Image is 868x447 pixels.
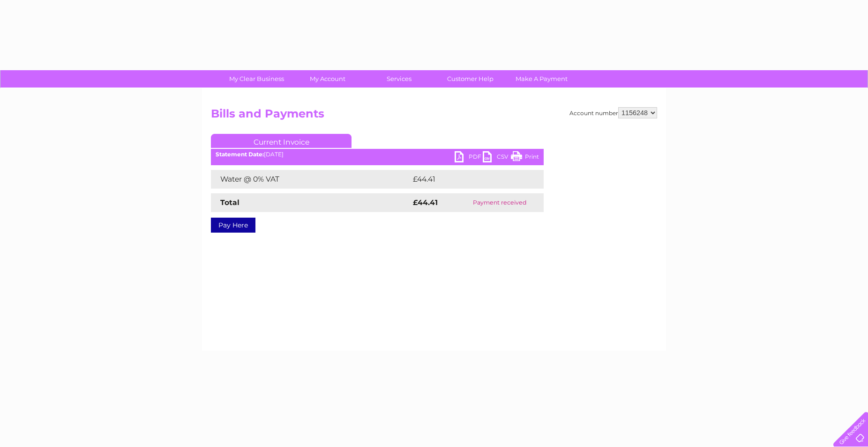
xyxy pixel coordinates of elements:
[218,70,295,88] a: My Clear Business
[511,151,539,165] a: Print
[211,218,255,233] a: Pay Here
[289,70,367,88] a: My Account
[211,170,411,189] td: Water @ 0% VAT
[483,151,511,165] a: CSV
[456,193,544,212] td: Payment received
[211,107,657,125] h2: Bills and Payments
[503,70,580,88] a: Make A Payment
[220,198,239,207] strong: Total
[360,70,438,88] a: Services
[216,151,264,158] b: Statement Date:
[211,151,544,158] div: [DATE]
[455,151,483,165] a: PDF
[413,198,438,207] strong: £44.41
[432,70,509,88] a: Customer Help
[569,107,657,118] div: Account number
[211,134,352,148] a: Current Invoice
[411,170,524,189] td: £44.41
